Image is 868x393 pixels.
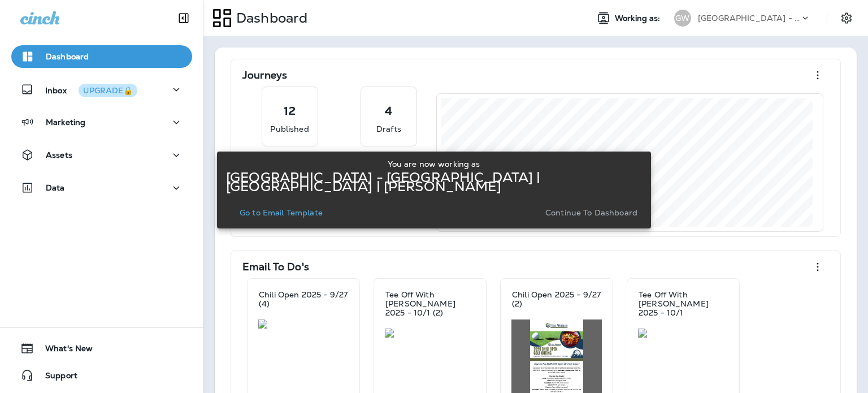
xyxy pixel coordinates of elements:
button: Dashboard [11,45,192,68]
p: Inbox [45,84,137,96]
button: InboxUPGRADE🔒 [11,78,192,101]
button: Go to Email Template [235,205,327,221]
img: 5aa3bf30-129d-4f20-b2e4-4d1c990554f3.jpg [638,329,728,338]
p: Marketing [46,118,85,127]
span: What's New [34,344,93,357]
p: Tee Off With [PERSON_NAME] 2025 - 10/1 [639,290,728,317]
button: Settings [836,8,857,28]
div: UPGRADE🔒 [83,87,133,94]
button: Continue to Dashboard [541,205,642,221]
div: GW [674,10,691,27]
p: Go to Email Template [240,208,323,217]
button: Marketing [11,111,192,133]
p: You are now working as [388,159,480,169]
button: Assets [11,144,192,166]
p: Data [46,183,65,192]
p: Dashboard [46,52,89,61]
button: Collapse Sidebar [168,7,199,29]
button: UPGRADE🔒 [79,84,137,97]
p: Assets [46,150,72,159]
p: [GEOGRAPHIC_DATA] - [GEOGRAPHIC_DATA] | [GEOGRAPHIC_DATA] | [PERSON_NAME] [226,173,642,191]
span: Support [34,371,77,385]
button: What's New [11,337,192,360]
p: [GEOGRAPHIC_DATA] - [GEOGRAPHIC_DATA] | [GEOGRAPHIC_DATA] | [PERSON_NAME] [698,14,800,23]
p: Continue to Dashboard [545,208,637,217]
button: Data [11,176,192,199]
button: Support [11,364,192,387]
